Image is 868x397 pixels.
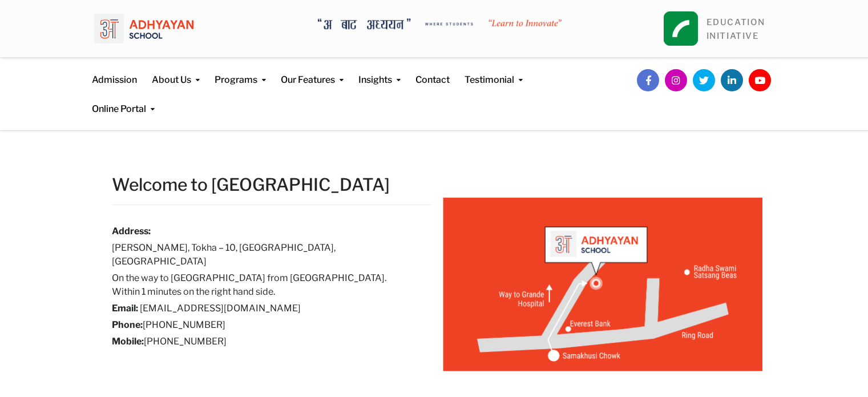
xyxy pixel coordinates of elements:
[112,226,151,236] strong: Address:
[215,58,266,87] a: Programs
[94,9,193,49] img: logo
[706,17,765,41] a: EDUCATIONINITIATIVE
[465,58,523,87] a: Testimonial
[318,18,562,30] img: A Bata Adhyayan where students learn to Innovate
[112,241,414,268] h6: [PERSON_NAME], Tokha – 10, [GEOGRAPHIC_DATA], [GEOGRAPHIC_DATA]
[664,11,698,46] img: square_leapfrog
[112,336,144,347] strong: Mobile:
[443,198,762,371] img: Adhyayan - Map
[112,318,414,332] h6: [PHONE_NUMBER]
[112,174,431,195] h2: Welcome to [GEOGRAPHIC_DATA]
[140,303,301,314] a: [EMAIL_ADDRESS][DOMAIN_NAME]
[415,58,450,87] a: Contact
[112,335,414,348] h6: [PHONE_NUMBER]
[92,87,155,116] a: Online Portal
[152,58,200,87] a: About Us
[281,58,344,87] a: Our Features
[92,58,137,87] a: Admission
[112,319,143,330] strong: Phone:
[112,303,138,314] strong: Email:
[112,271,414,299] h6: On the way to [GEOGRAPHIC_DATA] from [GEOGRAPHIC_DATA]. Within 1 minutes on the right hand side.
[358,58,401,87] a: Insights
